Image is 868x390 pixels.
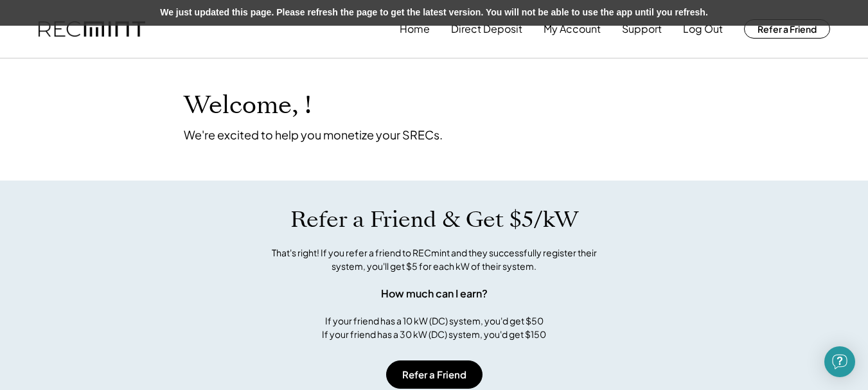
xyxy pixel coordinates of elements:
[290,206,578,233] h1: Refer a Friend & Get $5/kW
[400,16,430,42] button: Home
[39,21,145,37] img: recmint-logotype%403x.png
[258,246,611,273] div: That's right! If you refer a friend to RECmint and they successfully register their system, you'l...
[184,91,344,121] h1: Welcome, !
[381,286,488,301] div: How much can I earn?
[322,314,546,341] div: If your friend has a 10 kW (DC) system, you'd get $50 If your friend has a 30 kW (DC) system, you...
[544,16,601,42] button: My Account
[824,346,855,377] div: Open Intercom Messenger
[622,16,662,42] button: Support
[184,127,443,142] div: We're excited to help you monetize your SRECs.
[451,16,522,42] button: Direct Deposit
[386,360,483,389] button: Refer a Friend
[683,16,723,42] button: Log Out
[744,19,830,39] button: Refer a Friend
